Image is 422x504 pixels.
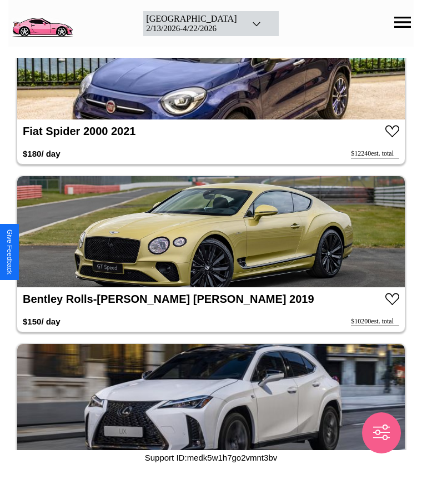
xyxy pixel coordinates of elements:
[23,143,61,164] h3: $ 180 / day
[351,317,399,326] div: $ 10200 est. total
[23,293,314,305] a: Bentley Rolls-[PERSON_NAME] [PERSON_NAME] 2019
[145,450,277,465] p: Support ID: medk5w1h7go2vmnt3bv
[351,149,399,158] div: $ 12240 est. total
[8,6,76,39] img: logo
[6,229,13,275] div: Give Feedback
[23,311,61,332] h3: $ 150 / day
[23,125,135,137] a: Fiat Spider 2000 2021
[146,24,237,33] div: 2 / 13 / 2026 - 4 / 22 / 2026
[146,14,237,24] div: [GEOGRAPHIC_DATA]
